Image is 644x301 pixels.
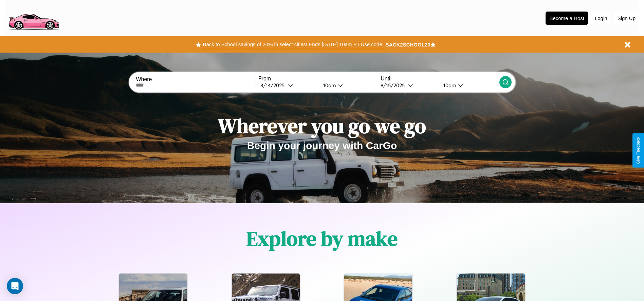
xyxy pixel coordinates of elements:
[320,82,338,89] div: 10am
[136,76,254,82] label: Where
[381,82,408,89] div: 8 / 15 / 2025
[258,76,377,82] label: From
[246,225,398,252] h1: Explore by make
[636,137,641,164] div: Give Feedback
[614,12,639,24] button: Sign Up
[260,82,288,89] div: 8 / 14 / 2025
[438,82,499,89] button: 10am
[318,82,377,89] button: 10am
[385,42,430,48] b: BACK2SCHOOL20
[381,76,499,82] label: Until
[258,82,318,89] button: 8/14/2025
[546,12,588,25] button: Become a Host
[440,82,458,89] div: 10am
[5,3,62,32] img: logo
[591,12,611,24] button: Login
[201,40,385,49] button: Back to School savings of 20% in select cities! Ends [DATE] 10am PT.Use code:
[7,278,23,294] div: Open Intercom Messenger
